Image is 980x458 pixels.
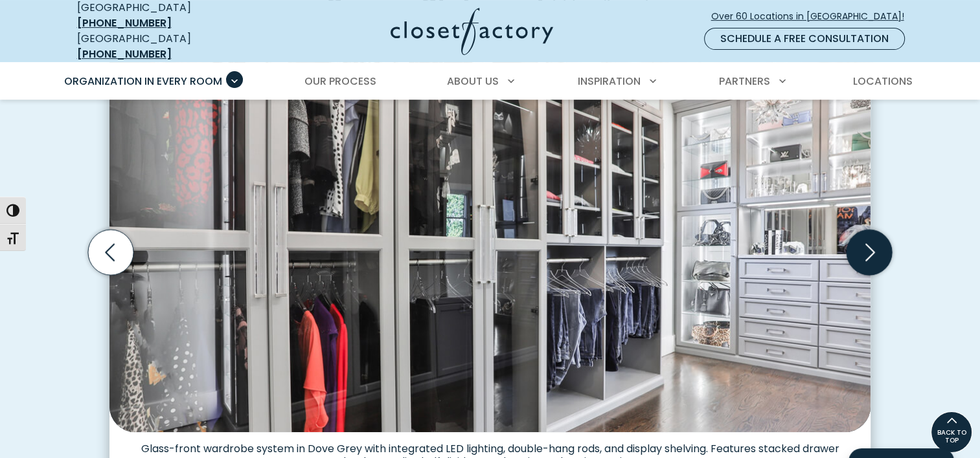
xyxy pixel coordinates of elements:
[83,224,139,280] button: Previous slide
[719,74,770,89] span: Partners
[304,74,376,89] span: Our Process
[711,5,915,28] a: Over 60 Locations in [GEOGRAPHIC_DATA]!
[109,36,871,431] img: Glass-front wardrobe system in Dove Grey with integrated LED lighting, double-hang rods, and disp...
[841,224,897,280] button: Next slide
[77,16,172,30] a: [PHONE_NUMBER]
[64,74,222,89] span: Organization in Every Room
[852,74,912,89] span: Locations
[704,28,905,50] a: Schedule a Free Consultation
[578,74,641,89] span: Inspiration
[447,74,499,89] span: About Us
[55,63,926,100] nav: Primary Menu
[391,8,553,55] img: Closet Factory Logo
[77,31,265,62] div: [GEOGRAPHIC_DATA]
[931,429,972,444] span: BACK TO TOP
[711,10,915,23] span: Over 60 Locations in [GEOGRAPHIC_DATA]!
[77,47,172,61] a: [PHONE_NUMBER]
[931,411,972,453] a: BACK TO TOP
